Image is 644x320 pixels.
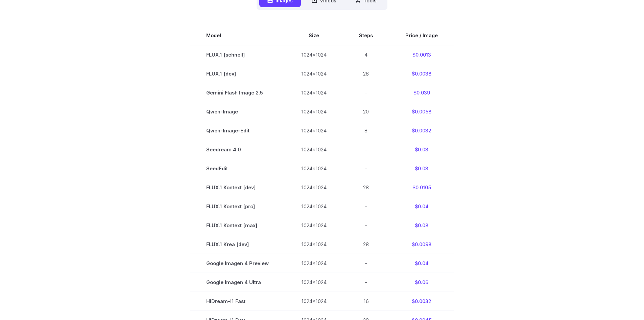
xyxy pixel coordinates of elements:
[190,292,285,311] td: HiDream-I1 Fast
[285,64,343,83] td: 1024x1024
[343,197,389,216] td: -
[343,178,389,197] td: 28
[285,140,343,159] td: 1024x1024
[343,121,389,140] td: 8
[190,216,285,235] td: FLUX.1 Kontext [max]
[285,197,343,216] td: 1024x1024
[389,121,454,140] td: $0.0032
[190,235,285,254] td: FLUX.1 Krea [dev]
[285,45,343,64] td: 1024x1024
[389,83,454,102] td: $0.039
[285,26,343,45] th: Size
[190,26,285,45] th: Model
[343,140,389,159] td: -
[285,178,343,197] td: 1024x1024
[285,235,343,254] td: 1024x1024
[389,254,454,273] td: $0.04
[389,26,454,45] th: Price / Image
[343,292,389,311] td: 16
[285,254,343,273] td: 1024x1024
[343,26,389,45] th: Steps
[343,102,389,121] td: 20
[190,102,285,121] td: Qwen-Image
[285,159,343,178] td: 1024x1024
[190,45,285,64] td: FLUX.1 [schnell]
[389,140,454,159] td: $0.03
[389,292,454,311] td: $0.0032
[190,121,285,140] td: Qwen-Image-Edit
[190,178,285,197] td: FLUX.1 Kontext [dev]
[343,235,389,254] td: 28
[343,159,389,178] td: -
[343,45,389,64] td: 4
[285,83,343,102] td: 1024x1024
[389,216,454,235] td: $0.08
[285,273,343,292] td: 1024x1024
[389,45,454,64] td: $0.0013
[389,178,454,197] td: $0.0105
[285,102,343,121] td: 1024x1024
[285,121,343,140] td: 1024x1024
[389,159,454,178] td: $0.03
[389,64,454,83] td: $0.0038
[343,273,389,292] td: -
[389,197,454,216] td: $0.04
[206,89,269,97] span: Gemini Flash Image 2.5
[190,254,285,273] td: Google Imagen 4 Preview
[190,159,285,178] td: SeedEdit
[190,140,285,159] td: Seedream 4.0
[389,102,454,121] td: $0.0058
[389,235,454,254] td: $0.0098
[343,254,389,273] td: -
[343,216,389,235] td: -
[389,273,454,292] td: $0.06
[285,292,343,311] td: 1024x1024
[285,216,343,235] td: 1024x1024
[190,273,285,292] td: Google Imagen 4 Ultra
[190,64,285,83] td: FLUX.1 [dev]
[190,197,285,216] td: FLUX.1 Kontext [pro]
[343,64,389,83] td: 28
[343,83,389,102] td: -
